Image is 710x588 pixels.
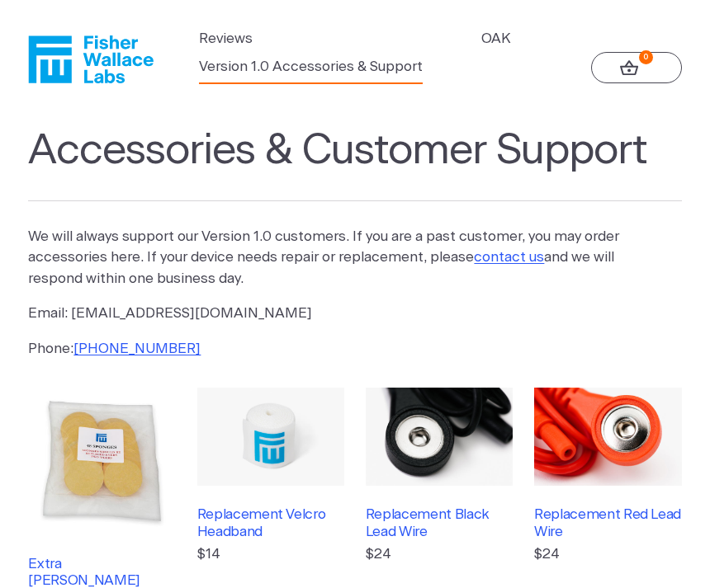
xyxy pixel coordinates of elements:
[199,28,253,49] a: Reviews
[534,388,682,486] img: Replacement Red Lead Wire
[534,543,682,565] p: $24
[197,506,345,540] h3: Replacement Velcro Headband
[197,388,345,486] img: Replacement Velcro Headband
[197,543,345,565] p: $14
[366,506,514,540] h3: Replacement Black Lead Wire
[199,56,423,78] a: Version 1.0 Accessories & Support
[591,52,682,83] a: 0
[534,506,682,540] h3: Replacement Red Lead Wire
[28,125,681,201] h1: Accessories & Customer Support
[28,226,646,289] p: We will always support our Version 1.0 customers. If you are a past customer, you may order acces...
[366,543,514,565] p: $24
[639,50,653,64] strong: 0
[481,28,511,49] a: OAK
[474,250,544,264] a: contact us
[366,388,514,486] img: Replacement Black Lead Wire
[28,388,176,535] img: Extra Fisher Wallace Sponges (48 pack)
[28,35,154,83] a: Fisher Wallace
[73,341,201,355] a: [PHONE_NUMBER]
[28,303,646,324] p: Email: [EMAIL_ADDRESS][DOMAIN_NAME]
[28,338,646,360] p: Phone:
